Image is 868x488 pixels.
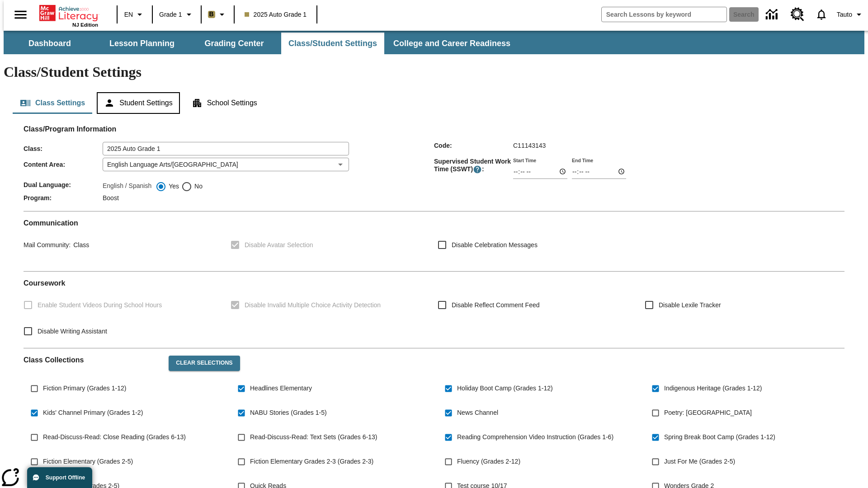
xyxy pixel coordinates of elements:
span: Class : [24,145,103,152]
span: Just For Me (Grades 2-5) [664,457,735,466]
span: News Channel [457,408,498,418]
button: Clear Selections [169,356,240,371]
span: Read-Discuss-Read: Close Reading (Grades 6-13) [43,432,186,442]
span: Dual Language : [24,181,103,188]
span: Headlines Elementary [250,384,312,393]
span: Disable Writing Assistant [38,327,107,336]
h2: Course work [24,279,844,287]
span: Fiction Elementary Grades 2-3 (Grades 2-3) [250,457,373,466]
button: Dashboard [5,33,95,54]
span: NABU Stories (Grades 1-5) [250,408,327,418]
h2: Communication [24,219,844,227]
span: No [192,182,203,191]
span: Class [71,241,89,249]
div: Communication [24,219,844,264]
button: Supervised Student Work Time is the timeframe when students can take LevelSet and when lessons ar... [473,165,482,174]
button: Student Settings [97,92,179,114]
span: Indigenous Heritage (Grades 1-12) [664,384,762,393]
span: Disable Celebration Messages [452,240,538,250]
button: Grading Center [189,33,279,54]
button: Open side menu [7,1,34,28]
a: Notifications [810,3,833,26]
div: Coursework [24,279,844,341]
span: B [209,9,214,20]
span: Program : [24,194,103,202]
span: Content Area : [24,161,103,168]
span: Disable Reflect Comment Feed [452,300,540,310]
button: School Settings [184,92,264,114]
div: Class/Program Information [24,134,844,204]
span: Poetry: [GEOGRAPHIC_DATA] [664,408,752,418]
span: 2025 Auto Grade 1 [245,10,307,19]
div: Class/Student Settings [13,92,855,114]
span: Fluency (Grades 2-12) [457,457,520,466]
span: Disable Avatar Selection [245,240,313,250]
div: Home [39,3,98,28]
span: Read-Discuss-Read: Text Sets (Grades 6-13) [250,432,377,442]
h2: Class Collections [24,356,161,364]
button: Support Offline [27,467,92,488]
button: Class/Student Settings [281,33,384,54]
button: Grade: Grade 1, Select a grade [156,6,198,23]
h2: Class/Program Information [24,125,844,133]
span: Fiction Primary (Grades 1-12) [43,384,126,393]
label: English / Spanish [103,181,151,192]
button: College and Career Readiness [386,33,518,54]
a: Resource Center, Will open in new tab [785,2,810,27]
span: Disable Lexile Tracker [659,300,721,310]
span: Yes [166,182,179,191]
span: Kids' Channel Primary (Grades 1-2) [43,408,143,418]
button: Boost Class color is light brown. Change class color [204,6,231,23]
span: Holiday Boot Camp (Grades 1-12) [457,384,553,393]
a: Home [39,4,98,22]
span: C11143143 [513,142,546,149]
input: search field [602,7,726,22]
span: Spring Break Boot Camp (Grades 1-12) [664,432,775,442]
span: EN [124,10,133,19]
label: Start Time [513,157,536,164]
span: Mail Community : [24,241,71,249]
h1: Class/Student Settings [4,64,864,80]
span: Tauto [837,10,852,19]
span: Enable Student Videos During School Hours [38,300,162,310]
span: Fiction Elementary (Grades 2-5) [43,457,133,466]
div: English Language Arts/[GEOGRAPHIC_DATA] [103,158,349,171]
span: Supervised Student Work Time (SSWT) : [434,158,513,174]
span: Reading Comprehension Video Instruction (Grades 1-6) [457,432,613,442]
span: Code : [434,142,513,149]
label: End Time [572,157,593,164]
span: Support Offline [46,474,85,481]
div: SubNavbar [4,33,519,54]
button: Profile/Settings [833,6,868,23]
input: Class [103,142,349,155]
span: NJ Edition [72,22,98,28]
span: Disable Invalid Multiple Choice Activity Detection [245,300,381,310]
div: SubNavbar [4,31,864,54]
button: Class Settings [13,92,92,114]
button: Language: EN, Select a language [120,6,149,23]
button: Lesson Planning [97,33,187,54]
span: Grade 1 [159,10,182,19]
span: Boost [103,194,119,202]
a: Data Center [760,2,785,27]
